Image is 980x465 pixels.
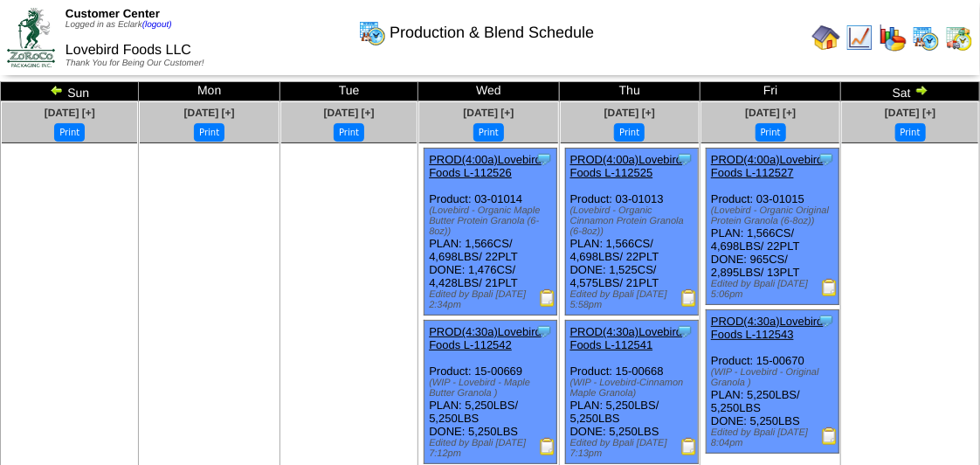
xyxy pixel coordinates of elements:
div: (WIP - Lovebird - Maple Butter Granola ) [429,378,556,399]
div: Product: 03-01013 PLAN: 1,566CS / 4,698LBS / 22PLT DONE: 1,525CS / 4,575LBS / 21PLT [565,149,698,316]
img: Tooltip [535,323,553,340]
div: Edited by Bpali [DATE] 7:12pm [429,438,556,459]
img: calendarinout.gif [945,24,973,52]
a: [DATE] [+] [604,107,655,119]
div: (WIP - Lovebird-Cinnamon Maple Granola) [570,378,698,399]
img: Tooltip [818,150,835,168]
div: Edited by Bpali [DATE] 5:06pm [711,279,839,300]
a: PROD(4:30a)Lovebird Foods L-112543 [711,315,824,341]
div: Product: 15-00668 PLAN: 5,250LBS / 5,250LBS DONE: 5,250LBS [565,321,698,464]
a: [DATE] [+] [885,107,935,119]
a: PROD(4:30a)Lovebird Foods L-112541 [570,325,683,351]
img: calendarprod.gif [912,24,940,52]
img: home.gif [812,24,840,52]
div: Product: 15-00669 PLAN: 5,250LBS / 5,250LBS DONE: 5,250LBS [424,321,557,464]
button: Print [895,123,926,142]
td: Wed [418,82,559,101]
img: graph.gif [879,24,907,52]
button: Print [54,123,85,142]
div: Edited by Bpali [DATE] 7:13pm [570,438,698,459]
div: (Lovebird - Organic Maple Butter Protein Granola (6-8oz)) [429,205,556,237]
a: PROD(4:30a)Lovebird Foods L-112542 [429,325,542,351]
img: Production Report [539,289,556,307]
img: Tooltip [676,150,694,168]
td: Thu [559,82,700,101]
img: Production Report [821,279,839,296]
div: Product: 15-00670 PLAN: 5,250LBS / 5,250LBS DONE: 5,250LBS [707,310,839,454]
img: Production Report [539,438,556,455]
div: (WIP - Lovebird - Original Granola ) [711,367,839,388]
td: Tue [280,82,418,101]
td: Sat [841,82,980,101]
img: Production Report [680,438,698,455]
div: (Lovebird - Organic Original Protein Granola (6-8oz)) [711,205,839,226]
a: [DATE] [+] [745,107,796,119]
img: calendarprod.gif [358,18,386,46]
a: (logout) [142,20,172,30]
img: arrowright.gif [914,83,928,97]
td: Fri [700,82,841,101]
a: [DATE] [+] [463,107,514,119]
img: Production Report [821,427,839,445]
span: Lovebird Foods LLC [66,43,191,58]
td: Sun [1,82,139,101]
div: Edited by Bpali [DATE] 8:04pm [711,427,839,448]
span: Customer Center [66,7,160,20]
a: PROD(4:00a)Lovebird Foods L-112526 [429,153,542,179]
img: Tooltip [676,323,694,340]
img: arrowleft.gif [50,83,64,97]
td: Mon [139,82,280,101]
span: Logged in as Eclark [66,20,172,30]
button: Print [194,123,224,142]
img: Tooltip [818,312,835,330]
img: Tooltip [535,150,553,168]
a: [DATE] [+] [184,107,235,119]
div: Product: 03-01015 PLAN: 1,566CS / 4,698LBS / 22PLT DONE: 965CS / 2,895LBS / 13PLT [707,149,839,305]
span: Production & Blend Schedule [390,24,594,42]
div: (Lovebird - Organic Cinnamon Protein Granola (6-8oz)) [570,205,698,237]
a: [DATE] [+] [45,107,95,119]
button: Print [614,123,645,142]
button: Print [473,123,504,142]
a: PROD(4:00a)Lovebird Foods L-112527 [711,153,824,179]
a: PROD(4:00a)Lovebird Foods L-112525 [570,153,683,179]
div: Product: 03-01014 PLAN: 1,566CS / 4,698LBS / 22PLT DONE: 1,476CS / 4,428LBS / 21PLT [424,149,557,316]
span: Thank You for Being Our Customer! [66,59,204,68]
a: [DATE] [+] [324,107,375,119]
img: line_graph.gif [845,24,873,52]
button: Print [334,123,364,142]
img: ZoRoCo_Logo(Green%26Foil)%20jpg.webp [7,8,55,66]
img: Production Report [680,289,698,307]
div: Edited by Bpali [DATE] 5:58pm [570,289,698,310]
div: Edited by Bpali [DATE] 2:34pm [429,289,556,310]
button: Print [756,123,786,142]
